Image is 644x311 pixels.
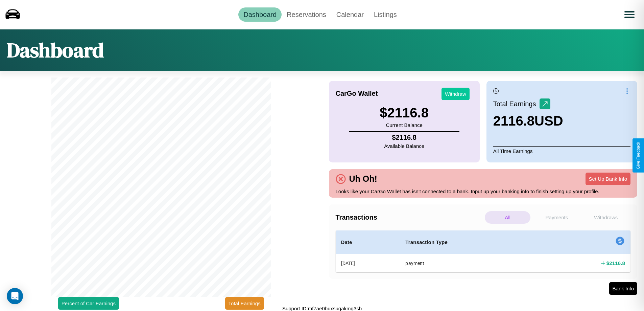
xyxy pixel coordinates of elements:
[493,98,540,110] p: Total Earnings
[405,238,531,246] h4: Transaction Type
[586,173,630,185] button: Set Up Bank Info
[336,90,378,97] h4: CarGo Wallet
[380,120,429,130] p: Current Balance
[380,105,429,120] h3: $ 2116.8
[636,142,641,169] div: Give Feedback
[606,260,625,267] h4: $ 2116.8
[493,146,630,156] p: All Time Earnings
[282,7,331,22] a: Reservations
[384,141,424,151] p: Available Balance
[384,134,424,141] h4: $ 2116.8
[369,7,402,22] a: Listings
[493,113,563,129] h3: 2116.8 USD
[238,7,282,22] a: Dashboard
[620,5,639,24] button: Open menu
[336,214,483,221] h4: Transactions
[58,297,119,310] button: Percent of Car Earnings
[7,36,104,64] h1: Dashboard
[331,7,369,22] a: Calendar
[400,254,537,272] th: payment
[336,230,631,272] table: simple table
[442,88,470,100] button: Withdraw
[341,238,395,246] h4: Date
[485,211,530,224] p: All
[225,297,264,310] button: Total Earnings
[336,187,631,196] p: Looks like your CarGo Wallet has isn't connected to a bank. Input up your banking info to finish ...
[346,174,381,184] h4: Uh Oh!
[534,211,579,224] p: Payments
[583,211,629,224] p: Withdraws
[7,288,23,304] div: Open Intercom Messenger
[609,282,637,295] button: Bank Info
[336,254,400,272] th: [DATE]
